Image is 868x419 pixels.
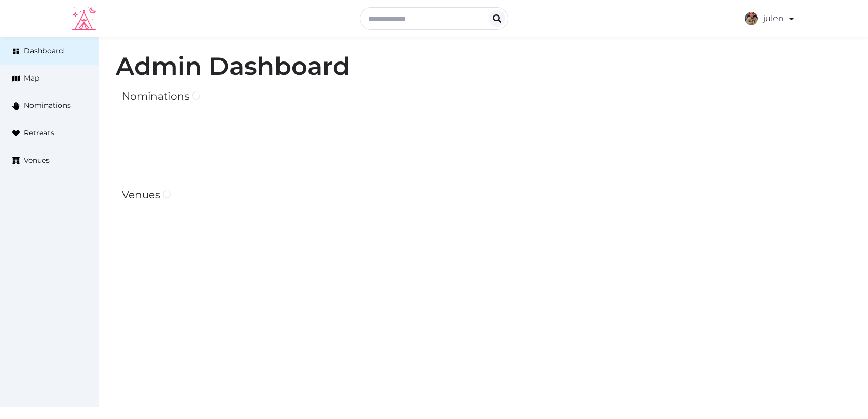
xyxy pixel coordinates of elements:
[122,188,851,202] h2: Venues
[745,4,796,33] a: julen
[24,45,64,56] span: Dashboard
[122,89,851,103] h2: Nominations
[24,100,71,111] span: Nominations
[24,73,39,84] span: Map
[24,128,54,138] span: Retreats
[24,155,50,166] span: Venues
[116,54,851,79] h1: Admin Dashboard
